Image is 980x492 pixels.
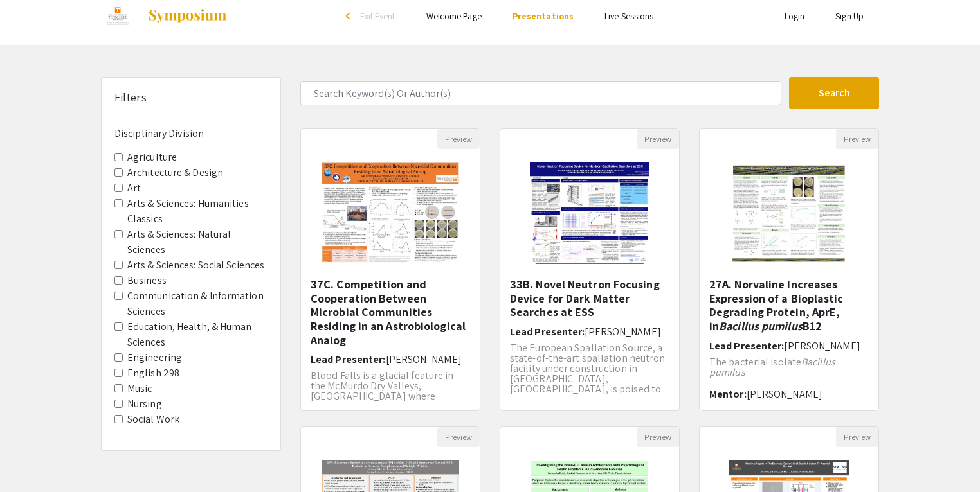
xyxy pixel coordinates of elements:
button: Preview [836,427,878,447]
label: Arts & Sciences: Natural Sciences [127,227,268,258]
input: Search Keyword(s) Or Author(s) [300,81,781,105]
img: <p>37C. Competition and Cooperation Between Microbial Communities Residing in an Astrobiological ... [309,149,471,277]
button: Preview [437,427,480,447]
span: [PERSON_NAME] [585,325,660,338]
label: Communication & Information Sciences [127,288,268,319]
label: Business [127,273,167,288]
label: Arts & Sciences: Humanities Classics [127,196,268,227]
span: Mentor: [709,387,747,401]
label: English 298 [127,365,179,381]
label: Agriculture [127,150,177,165]
label: Education, Health, & Human Sciences [127,319,268,350]
em: Bacillus pumilus [709,355,835,379]
label: Music [127,381,152,396]
h6: Lead Presenter: [510,326,669,338]
label: Art [127,180,141,196]
label: Nursing [127,396,162,412]
button: Preview [637,129,679,149]
span: Exit Event [360,10,395,22]
span: The bacterial isolate [709,355,801,369]
button: Preview [437,129,480,149]
label: Engineering [127,350,182,365]
label: Arts & Sciences: Social Sciences [127,258,264,273]
h5: 33B. Novel Neutron Focusing Device for Dark Matter Searches at ESS [510,277,669,319]
button: Search [789,77,879,109]
div: Open Presentation <p>27A. Norvaline Increases Expression of a Bioplastic Degrading Protein, AprE,... [699,128,879,411]
div: arrow_back_ios [346,12,354,20]
a: Sign Up [835,10,864,22]
h6: Lead Presenter: [709,340,869,352]
p: The European Spallation Source, a state-of-the-art spallation neutron facility under construction... [510,343,669,394]
span: [PERSON_NAME] [784,339,860,353]
p: Blood Falls is a glacial feature in the McMurdo Dry Valleys, [GEOGRAPHIC_DATA] where subglacial b... [311,371,470,422]
div: Open Presentation <p>33B. Novel Neutron Focusing Device for Dark Matter Searches at ESS &nbsp;</p> [500,128,680,411]
a: Welcome Page [426,10,482,22]
a: Login [785,10,805,22]
button: Preview [836,129,878,149]
em: Bacillus pumilus [719,319,803,333]
span: [PERSON_NAME] [747,387,822,401]
label: Social Work [127,412,179,427]
label: Architecture & Design [127,165,223,180]
span: [PERSON_NAME] [386,353,462,366]
h6: Disciplinary Division [114,127,268,139]
img: Symposium by ForagerOne [147,8,228,24]
h6: Lead Presenter: [311,353,470,365]
h5: 37C. Competition and Cooperation Between Microbial Communities Residing in an Astrobiological Analog [311,277,470,347]
img: <p>27A. Norvaline Increases Expression of a Bioplastic Degrading Protein, AprE, in <em>Bacillus p... [709,149,868,277]
img: <p>33B. Novel Neutron Focusing Device for Dark Matter Searches at ESS &nbsp;</p> [517,149,663,277]
button: Preview [637,427,679,447]
a: Presentations [513,10,574,22]
h5: Filters [114,91,147,105]
h5: 27A. Norvaline Increases Expression of a Bioplastic Degrading Protein, AprE, in B12 [709,277,869,333]
div: Open Presentation <p>37C. Competition and Cooperation Between Microbial Communities Residing in a... [300,128,480,411]
iframe: Chat [10,434,55,482]
a: Live Sessions [604,10,653,22]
